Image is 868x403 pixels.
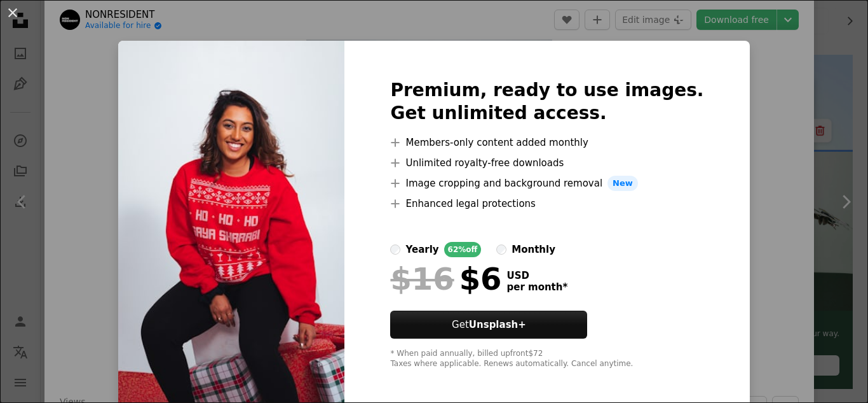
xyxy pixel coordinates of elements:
[390,135,703,150] li: Members-only content added monthly
[444,242,482,257] div: 62% off
[390,155,703,171] li: Unlimited royalty-free downloads
[512,242,555,257] div: monthly
[390,262,454,295] span: $16
[390,176,703,191] li: Image cropping and background removal
[506,270,567,281] span: USD
[607,176,638,191] span: New
[405,242,438,257] div: yearly
[469,319,526,330] strong: Unsplash+
[390,79,703,125] h2: Premium, ready to use images. Get unlimited access.
[390,262,501,295] div: $6
[506,281,567,293] span: per month *
[390,349,703,369] div: * When paid annually, billed upfront $72 Taxes where applicable. Renews automatically. Cancel any...
[496,244,506,255] input: monthly
[390,244,400,255] input: yearly62%off
[390,311,587,339] button: GetUnsplash+
[390,196,703,211] li: Enhanced legal protections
